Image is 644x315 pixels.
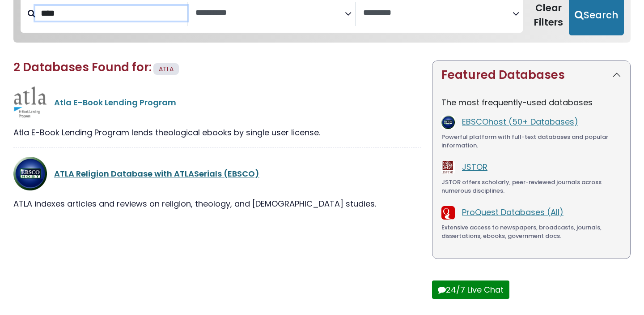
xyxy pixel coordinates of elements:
textarea: Search [363,9,513,18]
div: ATLA indexes articles and reviews on religion, theology, and [DEMOGRAPHIC_DATA] studies. [13,198,421,210]
button: 24/7 Live Chat [432,280,509,299]
div: Atla E-Book Lending Program lends theological ebooks by single user license. [13,126,421,138]
div: Powerful platform with full-text databases and popular information. [441,133,621,150]
p: The most frequently-used databases [441,96,621,108]
div: JSTOR offers scholarly, peer-reviewed journals across numerous disciplines. [441,178,621,195]
input: Search database by title or keyword [35,6,187,21]
a: JSTOR [462,161,487,173]
a: ProQuest Databases (All) [462,207,563,218]
a: EBSCOhost (50+ Databases) [462,116,578,127]
span: 2 Databases Found for: [13,59,152,75]
button: Featured Databases [432,61,630,89]
textarea: Search [195,9,345,18]
div: Extensive access to newspapers, broadcasts, journals, dissertations, ebooks, government docs. [441,223,621,241]
a: ATLA Religion Database with ATLASerials (EBSCO) [54,168,259,179]
a: Atla E-Book Lending Program [54,97,176,108]
span: ATLA [159,65,174,73]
